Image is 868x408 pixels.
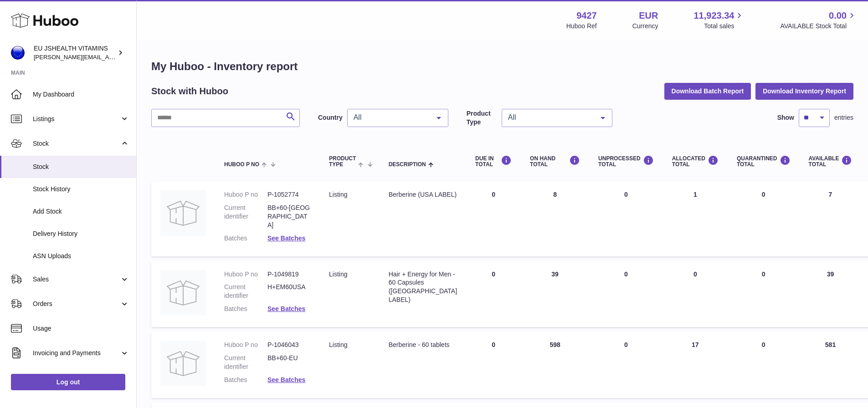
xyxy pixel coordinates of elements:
[589,331,663,398] td: 0
[267,341,311,349] dd: P-1046043
[467,109,497,127] label: Product Type
[589,181,663,256] td: 0
[33,349,120,357] span: Invoicing and Payments
[33,229,129,238] span: Delivery History
[267,270,311,279] dd: P-1049819
[224,162,259,168] span: Huboo P no
[762,341,765,348] span: 0
[224,204,267,229] dt: Current identifier
[809,155,853,168] div: AVAILABLE Total
[267,283,311,300] dd: H+EM60USA
[33,275,120,284] span: Sales
[33,90,129,99] span: My Dashboard
[267,235,305,242] a: See Batches
[762,270,765,278] span: 0
[777,113,794,122] label: Show
[318,113,343,122] label: Country
[151,85,228,97] h2: Stock with Huboo
[33,324,129,333] span: Usage
[267,376,305,383] a: See Batches
[351,113,430,122] span: All
[389,162,426,168] span: Description
[160,341,206,386] img: product image
[632,22,658,31] div: Currency
[33,252,129,260] span: ASN Uploads
[33,139,120,148] span: Stock
[530,155,580,168] div: ON HAND Total
[780,22,857,31] span: AVAILABLE Stock Total
[389,190,457,199] div: Berberine (USA LABEL)
[755,83,853,99] button: Download Inventory Report
[329,270,347,278] span: listing
[267,354,311,371] dd: BB+60-EU
[160,190,206,236] img: product image
[663,331,728,398] td: 17
[466,181,521,256] td: 0
[475,155,512,168] div: DUE IN TOTAL
[33,185,129,194] span: Stock History
[329,156,356,168] span: Product Type
[566,22,597,31] div: Huboo Ref
[800,331,862,398] td: 581
[829,10,847,22] span: 0.00
[224,190,267,199] dt: Huboo P no
[521,181,589,256] td: 8
[33,115,120,123] span: Listings
[672,155,719,168] div: ALLOCATED Total
[737,155,791,168] div: QUARANTINED Total
[329,341,347,348] span: listing
[521,261,589,327] td: 39
[151,59,853,74] h1: My Huboo - Inventory report
[663,261,728,327] td: 0
[160,270,206,316] img: product image
[466,331,521,398] td: 0
[693,10,734,22] span: 11,923.34
[589,261,663,327] td: 0
[693,10,745,31] a: 11,923.34 Total sales
[800,181,862,256] td: 7
[224,283,267,300] dt: Current identifier
[389,270,457,305] div: Hair + Energy for Men - 60 Capsules ([GEOGRAPHIC_DATA] LABEL)
[267,305,305,312] a: See Batches
[224,305,267,313] dt: Batches
[704,22,745,31] span: Total sales
[224,376,267,384] dt: Batches
[224,341,267,349] dt: Huboo P no
[664,83,751,99] button: Download Batch Report
[389,341,457,349] div: Berberine - 60 tablets
[521,331,589,398] td: 598
[663,181,728,256] td: 1
[762,191,765,198] span: 0
[11,46,25,60] img: laura@jessicasepel.com
[576,10,597,22] strong: 9427
[466,261,521,327] td: 0
[33,207,129,216] span: Add Stock
[780,10,857,31] a: 0.00 AVAILABLE Stock Total
[34,53,183,61] span: [PERSON_NAME][EMAIL_ADDRESS][DOMAIN_NAME]
[224,270,267,279] dt: Huboo P no
[11,374,125,390] a: Log out
[267,190,311,199] dd: P-1052774
[224,354,267,371] dt: Current identifier
[34,44,116,61] div: EU JSHEALTH VITAMINS
[33,300,120,308] span: Orders
[834,113,853,122] span: entries
[598,155,654,168] div: UNPROCESSED Total
[329,191,347,198] span: listing
[639,10,658,22] strong: EUR
[506,113,594,122] span: All
[800,261,862,327] td: 39
[33,163,129,171] span: Stock
[224,234,267,243] dt: Batches
[267,204,311,229] dd: BB+60-[GEOGRAPHIC_DATA]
